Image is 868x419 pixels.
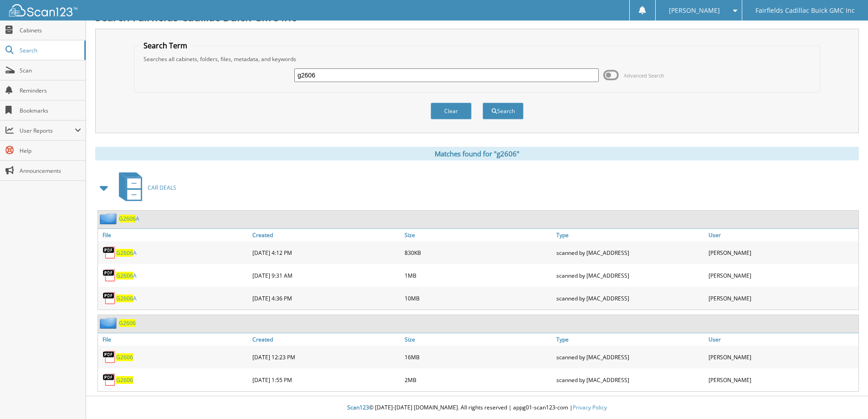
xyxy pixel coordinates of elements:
[250,348,402,366] div: [DATE] 12:23 PM
[20,26,81,34] span: Cabinets
[116,376,133,384] a: G2606
[116,249,137,257] a: G2606A
[706,243,858,262] div: [PERSON_NAME]
[250,266,402,285] div: [DATE] 9:31 AM
[148,184,176,191] span: CAR DEALS
[706,229,858,241] a: User
[250,333,402,346] a: Created
[119,215,136,222] span: G2606
[103,291,116,305] img: PDF.png
[755,8,855,13] span: Fairfields Cadillac Buick GMC Inc
[139,41,192,51] legend: Search Term
[573,403,607,411] a: Privacy Policy
[98,229,250,241] a: File
[402,243,555,262] div: 830KB
[119,319,136,327] a: G2606
[20,107,81,114] span: Bookmarks
[554,348,706,366] div: scanned by [MAC_ADDRESS]
[706,289,858,307] div: [PERSON_NAME]
[20,87,81,94] span: Reminders
[116,249,133,257] span: G2606
[139,55,815,63] div: Searches all cabinets, folders, files, metadata, and keywords
[116,272,137,279] a: G2606A
[103,246,116,259] img: PDF.png
[554,266,706,285] div: scanned by [MAC_ADDRESS]
[347,403,369,411] span: Scan123
[554,243,706,262] div: scanned by [MAC_ADDRESS]
[554,289,706,307] div: scanned by [MAC_ADDRESS]
[100,317,119,329] img: folder2.png
[250,289,402,307] div: [DATE] 4:36 PM
[113,170,176,206] a: CAR DEALS
[706,266,858,285] div: [PERSON_NAME]
[250,229,402,241] a: Created
[250,243,402,262] div: [DATE] 4:12 PM
[624,72,664,79] span: Advanced Search
[95,147,859,160] div: Matches found for "g2606"
[250,371,402,389] div: [DATE] 1:55 PM
[98,333,250,346] a: File
[20,47,80,54] span: Search
[20,127,75,134] span: User Reports
[116,295,137,302] a: G2606A
[103,373,116,387] img: PDF.png
[669,8,720,13] span: [PERSON_NAME]
[116,353,133,361] a: G2606
[86,397,868,419] div: © [DATE]-[DATE] [DOMAIN_NAME]. All rights reserved | appg01-scan123-com |
[431,103,472,119] button: Clear
[402,289,555,307] div: 10MB
[554,229,706,241] a: Type
[116,295,133,302] span: G2606
[483,103,524,119] button: Search
[706,348,858,366] div: [PERSON_NAME]
[103,269,116,282] img: PDF.png
[103,350,116,364] img: PDF.png
[9,4,77,16] img: scan123-logo-white.svg
[20,167,81,175] span: Announcements
[100,213,119,224] img: folder2.png
[20,147,81,155] span: Help
[20,67,81,74] span: Scan
[402,229,555,241] a: Size
[822,375,868,419] iframe: Chat Widget
[706,371,858,389] div: [PERSON_NAME]
[119,215,139,222] a: G2606A
[554,371,706,389] div: scanned by [MAC_ADDRESS]
[402,266,555,285] div: 1MB
[402,333,555,346] a: Size
[402,348,555,366] div: 16MB
[402,371,555,389] div: 2MB
[116,272,133,279] span: G2606
[706,333,858,346] a: User
[554,333,706,346] a: Type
